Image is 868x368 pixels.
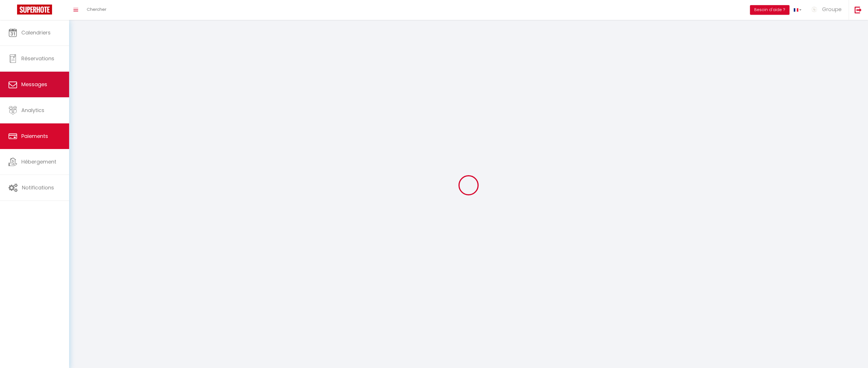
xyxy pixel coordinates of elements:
[87,6,106,12] span: Chercher
[810,5,819,14] img: ...
[750,5,790,15] button: Besoin d'aide ?
[21,158,56,165] span: Hébergement
[21,107,44,114] span: Analytics
[21,81,47,88] span: Messages
[21,133,48,140] span: Paiements
[17,5,52,15] img: Super Booking
[21,29,51,36] span: Calendriers
[5,2,22,19] button: Ouvrir le widget de chat LiveChat
[21,55,54,62] span: Réservations
[822,6,842,13] span: Groupe
[855,6,862,13] img: logout
[22,184,54,191] span: Notifications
